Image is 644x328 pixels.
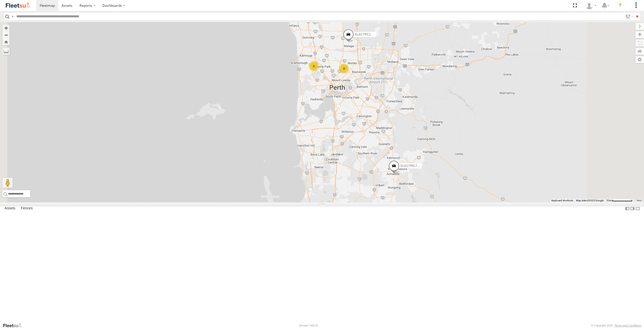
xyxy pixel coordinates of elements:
[3,25,10,31] button: Zoom in
[607,199,612,202] span: 5 km
[625,205,630,212] label: Dock Summary Table to the Left
[299,324,318,327] div: Version: 309.01
[339,64,349,74] div: 3
[3,38,10,45] button: Zoom Home
[309,61,319,71] div: 3
[3,178,13,188] button: Drag Pegman onto the map to open Street View
[551,199,573,202] button: Keyboard shortcuts
[3,31,10,38] button: Zoom out
[615,324,641,327] a: Terms and Conditions
[18,205,35,212] label: Fences
[576,199,603,202] span: Map data ©2025 Google
[11,13,15,20] label: Search Query
[623,13,634,20] label: Search Filter Options
[605,199,634,202] button: Map scale: 5 km per 77 pixels
[400,164,445,168] span: ELECTRIC7 - [PERSON_NAME]
[635,56,644,63] label: Map Settings
[591,324,641,327] div: © Copyright 2025 -
[584,2,598,9] div: Wayne Betts
[616,2,624,10] i: ?
[355,33,400,36] span: ELECTRC16 - [PERSON_NAME]
[635,205,640,212] label: Hide Summary Table
[3,48,10,55] label: Measure
[630,205,635,212] label: Dock Summary Table to the Right
[2,205,18,212] label: Assets
[5,2,31,9] img: fleetsu-logo-horizontal.svg
[636,200,642,202] a: Terms (opens in new tab)
[3,323,26,328] a: Visit our Website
